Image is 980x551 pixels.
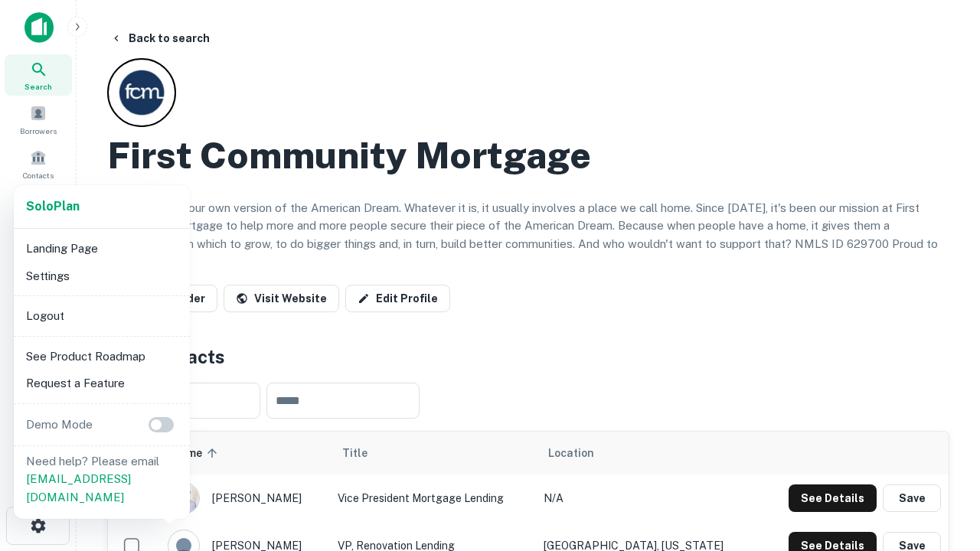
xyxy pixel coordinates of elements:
iframe: Chat Widget [903,380,980,453]
li: Logout [20,302,184,330]
strong: Solo Plan [26,199,80,214]
p: Need help? Please email [26,452,178,507]
li: Request a Feature [20,370,184,397]
li: Landing Page [20,235,184,262]
p: Demo Mode [20,416,99,434]
a: SoloPlan [26,197,80,216]
li: Settings [20,262,184,290]
li: See Product Roadmap [20,343,184,370]
a: [EMAIL_ADDRESS][DOMAIN_NAME] [26,472,131,504]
